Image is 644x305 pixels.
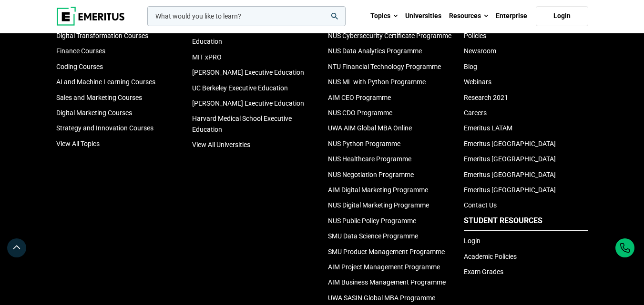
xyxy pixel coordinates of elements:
a: View All Universities [192,141,250,148]
a: NTU Financial Technology Programme [328,63,441,70]
a: Login [464,237,480,245]
a: UC Berkeley Executive Education [192,84,288,92]
a: AI and Machine Learning Courses [56,78,155,86]
a: View All Topics [56,140,100,148]
a: AIM Project Management Programme [328,263,440,271]
a: Digital Marketing Courses [56,109,132,117]
a: MIT xPRO [192,53,222,61]
a: NUS CDO Programme [328,109,392,117]
a: Sales and Marketing Courses [56,94,142,101]
a: NUS Public Policy Programme [328,217,416,225]
a: Policies [464,32,486,39]
a: AIM Digital Marketing Programme [328,186,428,194]
input: woocommerce-product-search-field-0 [147,6,346,26]
a: Emeritus LATAM [464,124,512,132]
a: [PERSON_NAME] Executive Education [192,99,304,107]
a: Exam Grades [464,268,503,275]
a: Coding Courses [56,63,103,70]
a: Emeritus [GEOGRAPHIC_DATA] [464,186,556,194]
a: SMU Data Science Programme [328,232,418,240]
a: [PERSON_NAME] Executive Education [192,69,304,76]
a: Digital Transformation Courses [56,32,148,39]
a: NUS ML with Python Programme [328,78,426,86]
a: NUS Data Analytics Programme [328,47,422,55]
a: AIM Business Management Programme [328,278,446,286]
a: Emeritus [GEOGRAPHIC_DATA] [464,155,556,163]
a: Strategy and Innovation Courses [56,124,153,132]
a: Blog [464,63,477,70]
a: NUS Negotiation Programme [328,171,414,178]
a: Academic Policies [464,253,517,260]
a: Login [536,6,588,26]
a: Careers [464,109,487,117]
a: UWA AIM Global MBA Online [328,124,412,132]
a: Emeritus [GEOGRAPHIC_DATA] [464,140,556,148]
a: Finance Courses [56,47,105,55]
a: NUS Python Programme [328,140,400,148]
a: UWA SASIN Global MBA Programme [328,294,435,302]
a: Webinars [464,78,491,86]
a: Contact Us [464,201,497,209]
a: Harvard Medical School Executive Education [192,115,292,133]
a: NUS Cybersecurity Certificate Programme [328,32,451,39]
a: Emeritus [GEOGRAPHIC_DATA] [464,171,556,178]
a: NUS Digital Marketing Programme [328,201,429,209]
a: Newsroom [464,47,496,55]
a: NUS Healthcare Programme [328,155,411,163]
a: AIM CEO Programme [328,94,391,101]
a: SMU Product Management Programme [328,248,445,256]
a: Research 2021 [464,94,508,101]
